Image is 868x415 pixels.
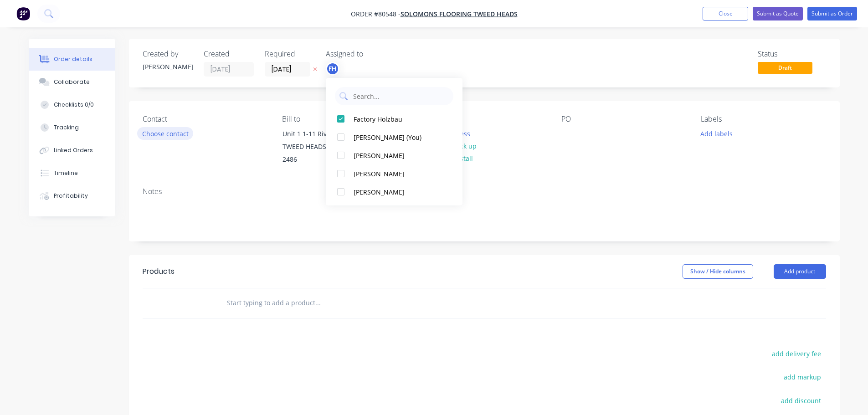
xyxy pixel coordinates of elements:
[275,127,366,166] div: Unit 1 1-11 Rivendell DrTWEED HEADS SOUTH, , 2486
[143,187,826,196] div: Notes
[29,116,115,139] button: Tracking
[282,140,358,166] div: TWEED HEADS SOUTH, , 2486
[779,371,826,383] button: add markup
[143,50,193,58] div: Created by
[683,264,753,279] button: Show / Hide columns
[776,394,826,406] button: add discount
[204,50,254,58] div: Created
[143,266,175,277] div: Products
[326,50,417,58] div: Assigned to
[354,133,445,142] div: [PERSON_NAME] (You)
[326,110,462,128] button: Factory Holzbau
[54,123,79,132] div: Tracking
[54,146,93,154] div: Linked Orders
[807,7,857,20] button: Submit as Order
[701,115,826,123] div: Labels
[354,169,445,179] div: [PERSON_NAME]
[354,114,445,124] div: Factory Holzbau
[351,10,401,18] span: Order #80548 -
[29,184,115,207] button: Profitability
[561,115,686,123] div: PO
[226,294,409,312] input: Start typing to add a product...
[29,93,115,116] button: Checklists 0/0
[29,48,115,71] button: Order details
[29,162,115,184] button: Timeline
[54,169,78,177] div: Timeline
[767,348,826,360] button: add delivery fee
[265,50,315,58] div: Required
[758,50,826,58] div: Status
[54,78,90,86] div: Collaborate
[354,151,445,160] div: [PERSON_NAME]
[54,101,94,109] div: Checklists 0/0
[29,71,115,93] button: Collaborate
[282,128,358,140] div: Unit 1 1-11 Rivendell Dr
[703,7,748,20] button: Close
[696,127,738,139] button: Add labels
[326,164,462,183] button: [PERSON_NAME]
[326,62,339,76] button: FH
[326,146,462,164] button: [PERSON_NAME]
[354,187,445,197] div: [PERSON_NAME]
[352,87,449,105] input: Search...
[16,7,30,20] img: Factory
[137,127,193,139] button: Choose contact
[774,264,826,279] button: Add product
[326,183,462,201] button: [PERSON_NAME]
[421,115,546,123] div: Deliver to
[401,10,518,18] a: Solomons Flooring Tweed Heads
[54,192,88,200] div: Profitability
[29,139,115,162] button: Linked Orders
[143,62,193,72] div: [PERSON_NAME]
[54,55,92,63] div: Order details
[758,62,812,73] span: Draft
[326,128,462,146] button: [PERSON_NAME] (You)
[282,115,407,123] div: Bill to
[143,115,267,123] div: Contact
[753,7,803,20] button: Submit as Quote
